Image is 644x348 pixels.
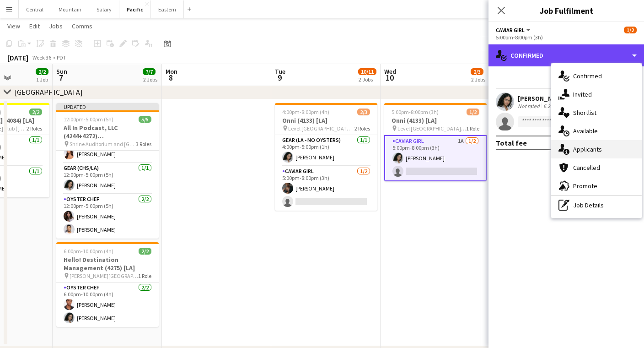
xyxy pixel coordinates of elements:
[68,20,96,32] a: Comms
[166,67,177,76] span: Mon
[551,140,642,158] div: Applicants
[70,141,136,147] span: Shrine Auditorium and [GEOGRAPHIC_DATA]
[136,141,151,147] span: 3 Roles
[359,76,376,83] div: 2 Jobs
[496,27,525,33] span: Caviar Girl
[551,196,642,214] div: Job Details
[56,124,159,140] h3: All In Podcast, LLC (4244+4272) [[GEOGRAPHIC_DATA]]
[19,0,51,18] button: Central
[29,109,42,115] span: 2/2
[49,22,63,30] span: Jobs
[384,103,487,181] app-job-card: 5:00pm-8:00pm (3h)1/2Onni (4133) [LA] Level [GEOGRAPHIC_DATA] - [GEOGRAPHIC_DATA]1 RoleCaviar Gir...
[542,103,561,109] div: 6.22mi
[56,103,159,110] div: Updated
[275,116,377,125] h3: Onni (4133) [LA]
[51,0,89,18] button: Mountain
[56,103,159,239] app-job-card: Updated12:00pm-5:00pm (5h)5/5All In Podcast, LLC (4244+4272) [[GEOGRAPHIC_DATA]] Shrine Auditoriu...
[384,116,487,125] h3: Onni (4133) [LA]
[496,34,637,41] div: 5:00pm-8:00pm (3h)
[64,248,113,255] span: 6:00pm-10:00pm (4h)
[354,125,370,132] span: 2 Roles
[55,72,67,83] span: 7
[275,166,377,211] app-card-role: Caviar Girl1/25:00pm-8:00pm (3h)[PERSON_NAME]
[70,272,138,279] span: [PERSON_NAME][GEOGRAPHIC_DATA] ([GEOGRAPHIC_DATA], [GEOGRAPHIC_DATA])
[275,67,285,76] span: Tue
[36,68,48,75] span: 2/2
[518,94,572,103] div: [PERSON_NAME]
[7,53,28,62] div: [DATE]
[29,22,40,30] span: Edit
[357,109,370,115] span: 2/3
[384,135,487,181] app-card-role: Caviar Girl1A1/25:00pm-8:00pm (3h)[PERSON_NAME]
[56,242,159,327] app-job-card: 6:00pm-10:00pm (4h)2/2Hello! Destination Management (4275) [LA] [PERSON_NAME][GEOGRAPHIC_DATA] ([...
[143,76,157,83] div: 2 Jobs
[624,27,637,33] span: 1/2
[56,163,159,194] app-card-role: Gear (CHS/LA)1/112:00pm-5:00pm (5h)[PERSON_NAME]
[471,68,483,75] span: 2/3
[139,248,151,255] span: 2/2
[45,20,66,32] a: Jobs
[138,272,151,279] span: 1 Role
[275,135,377,166] app-card-role: Gear (LA - NO oysters)1/14:00pm-5:00pm (1h)[PERSON_NAME]
[551,85,642,103] div: Invited
[551,122,642,140] div: Available
[467,109,479,115] span: 1/2
[56,67,67,76] span: Sun
[89,0,119,18] button: Salary
[4,20,24,32] a: View
[397,125,466,132] span: Level [GEOGRAPHIC_DATA] - [GEOGRAPHIC_DATA]
[7,22,20,30] span: View
[384,67,396,76] span: Wed
[282,109,329,115] span: 4:00pm-8:00pm (4h)
[119,0,151,18] button: Pacific
[64,116,113,123] span: 12:00pm-5:00pm (5h)
[56,194,159,239] app-card-role: Oyster Chef2/212:00pm-5:00pm (5h)[PERSON_NAME][PERSON_NAME]
[164,72,177,83] span: 8
[551,177,642,195] div: Promote
[56,256,159,272] h3: Hello! Destination Management (4275) [LA]
[551,103,642,122] div: Shortlist
[30,54,53,61] span: Week 36
[466,125,479,132] span: 1 Role
[358,68,376,75] span: 10/11
[36,76,48,83] div: 1 Job
[551,158,642,177] div: Cancelled
[392,109,439,115] span: 5:00pm-8:00pm (3h)
[496,138,527,147] div: Total fee
[143,68,156,75] span: 7/7
[57,54,66,61] div: PDT
[274,72,285,83] span: 9
[27,125,42,132] span: 2 Roles
[488,5,644,16] h3: Job Fulfilment
[471,76,485,83] div: 2 Jobs
[275,103,377,211] app-job-card: 4:00pm-8:00pm (4h)2/3Onni (4133) [LA] Level [GEOGRAPHIC_DATA] - [GEOGRAPHIC_DATA]2 RolesGear (LA ...
[383,72,396,83] span: 10
[72,22,92,30] span: Comms
[488,44,644,66] div: Confirmed
[496,27,532,33] button: Caviar Girl
[518,103,542,109] div: Not rated
[551,67,642,85] div: Confirmed
[288,125,354,132] span: Level [GEOGRAPHIC_DATA] - [GEOGRAPHIC_DATA]
[15,87,83,97] div: [GEOGRAPHIC_DATA]
[26,20,43,32] a: Edit
[56,283,159,327] app-card-role: Oyster Chef2/26:00pm-10:00pm (4h)[PERSON_NAME][PERSON_NAME]
[139,116,151,123] span: 5/5
[151,0,184,18] button: Eastern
